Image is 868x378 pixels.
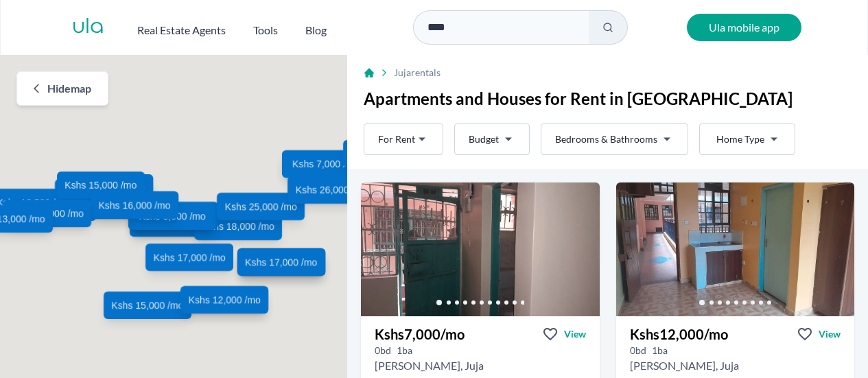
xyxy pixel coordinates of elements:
a: Ula mobile app [687,14,801,41]
span: Home Type [716,132,764,146]
a: Kshs 26,000 /mo [288,176,375,204]
a: Kshs 25,000 /mo [217,193,305,220]
span: Kshs 26,000 /mo [296,183,368,197]
h5: 0 bedrooms [375,344,391,357]
img: Bedsitter for rent - Kshs 7,000/mo - in Juja near Ruth Collections, Juja, Kenya, Kiambu County - ... [361,182,600,316]
h3: Kshs 7,000 /mo [375,324,465,344]
a: Kshs 12,000 /mo [55,180,143,207]
a: Kshs 15,000 /mo [57,172,145,199]
a: Kshs 16,000 /mo [91,191,178,219]
img: Bedsitter for rent - Kshs 12,000/mo - in Juja near Novia Fiber, Juja, Kenya, Kiambu County - main... [616,182,855,316]
span: Kshs 17,000 /mo [245,255,317,269]
h2: Blog [305,22,327,38]
span: Kshs 18,000 /mo [202,220,274,233]
span: Kshs 7,000 /mo [292,157,359,171]
button: Real Estate Agents [137,16,226,38]
span: Kshs 15,000 /mo [12,207,84,221]
button: For Rent [364,123,443,155]
button: Home Type [699,123,795,155]
button: Budget [454,123,530,155]
span: Kshs 15,000 /mo [111,298,183,312]
a: Kshs 17,000 /mo [145,244,233,271]
a: Kshs 12,000 /mo [180,286,268,314]
nav: Main [137,16,354,38]
h1: Apartments and Houses for Rent in [GEOGRAPHIC_DATA] [364,88,852,110]
span: Budget [469,132,499,146]
span: Kshs 25,000 /mo [225,200,297,213]
a: Kshs 7,000 /mo [282,150,370,178]
h2: Bedsitter for rent in Juja - Kshs 12,000/mo -Novia Fiber, Juja, Kenya, Kiambu County county [630,357,739,374]
span: For Rent [378,132,415,146]
span: Kshs 17,000 /mo [154,250,226,264]
h2: Real Estate Agents [137,22,226,38]
a: ula [72,15,104,40]
button: Tools [253,16,278,38]
span: Hide map [47,80,91,97]
a: Kshs 15,000 /mo [104,292,191,319]
h2: Bedsitter for rent in Juja - Kshs 7,000/mo -Ruth Collections, Juja, Kenya, Kiambu County county [375,357,484,374]
span: Kshs 12,000 /mo [189,293,261,307]
a: Kshs 18,000 /mo [194,213,282,240]
button: Bedrooms & Bathrooms [541,123,688,155]
h5: 1 bathrooms [397,344,412,357]
a: Blog [305,16,327,38]
span: Bedrooms & Bathrooms [555,132,657,146]
span: Kshs 8,000 /mo [139,209,205,223]
h2: Tools [253,22,278,38]
h3: Kshs 12,000 /mo [630,324,728,344]
a: Kshs 17,000 /mo [237,248,325,276]
span: Kshs 15,000 /mo [64,178,137,192]
span: View [564,327,586,341]
span: View [819,327,841,341]
span: Kshs 16,000 /mo [98,198,170,212]
a: Click to view property [343,141,431,168]
span: Juja rentals [394,66,441,80]
h5: 1 bathrooms [652,344,668,357]
a: Kshs 15,000 /mo [3,200,91,228]
h5: 0 bedrooms [630,344,646,357]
